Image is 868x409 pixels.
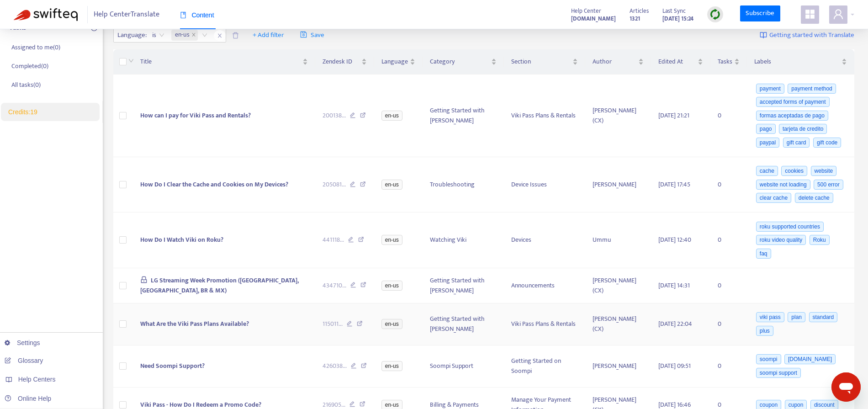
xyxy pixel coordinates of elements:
[769,30,854,41] span: Getting started with Translate
[423,345,504,388] td: Soompi Support
[756,111,828,121] span: formas aceptadas de pago
[180,12,186,18] span: book
[813,138,841,148] span: gift code
[171,30,198,41] span: en-us
[662,6,686,16] span: Last Sync
[756,354,781,364] span: soompi
[585,345,651,388] td: [PERSON_NAME]
[5,339,40,346] a: Settings
[756,235,806,245] span: roku video quality
[788,84,836,94] span: payment method
[140,179,288,190] span: How Do I Clear the Cache and Cookies on My Devices?
[585,212,651,268] td: Ummu
[374,49,423,74] th: Language
[658,234,691,245] span: [DATE] 12:40
[381,319,402,329] span: en-us
[323,281,346,291] span: 434710 ...
[423,74,504,157] td: Getting Started with [PERSON_NAME]
[710,345,747,388] td: 0
[756,84,784,94] span: payment
[710,212,747,268] td: 0
[630,14,640,24] strong: 1321
[14,8,78,21] img: Swifteq
[18,376,56,383] span: Help Centers
[11,61,48,71] p: Completed ( 0 )
[811,166,837,176] span: website
[756,124,776,134] span: pago
[571,13,616,24] a: [DOMAIN_NAME]
[140,275,299,296] span: LG Streaming Week Promotion ([GEOGRAPHIC_DATA], [GEOGRAPHIC_DATA], BR & MX)
[571,14,616,24] strong: [DOMAIN_NAME]
[504,212,585,268] td: Devices
[511,57,571,67] span: Section
[756,368,801,378] span: soompi support
[180,11,214,19] span: Content
[756,326,773,336] span: plus
[571,6,601,16] span: Help Center
[423,212,504,268] td: Watching Viki
[423,303,504,345] td: Getting Started with [PERSON_NAME]
[710,74,747,157] td: 0
[381,235,402,245] span: en-us
[831,372,861,402] iframe: Button to launch messaging window
[710,157,747,213] td: 0
[232,32,239,39] span: delete
[300,31,307,38] span: save
[381,57,408,67] span: Language
[504,303,585,345] td: Viki Pass Plans & Rentals
[423,49,504,74] th: Category
[809,312,838,322] span: standard
[585,303,651,345] td: [PERSON_NAME] (CX)
[114,28,148,42] span: Language :
[140,361,205,371] span: Need Soompi Support?
[504,74,585,157] td: Viki Pass Plans & Rentals
[504,157,585,213] td: Device Issues
[814,180,843,190] span: 500 error
[140,110,251,121] span: How can I pay for Viki Pass and Rentals?
[323,235,344,245] span: 441118 ...
[658,280,690,291] span: [DATE] 14:31
[788,312,805,322] span: plan
[795,193,833,203] span: delete cache
[756,97,830,107] span: accepted forms of payment
[784,354,836,364] span: [DOMAIN_NAME]
[253,30,284,41] span: + Add filter
[833,9,844,20] span: user
[585,157,651,213] td: [PERSON_NAME]
[630,6,649,16] span: Articles
[585,49,651,74] th: Author
[810,235,830,245] span: Roku
[5,395,51,402] a: Online Help
[9,22,26,33] p: Tasks
[783,138,810,148] span: gift card
[709,9,721,20] img: sync.dc5367851b00ba804db3.png
[293,28,331,42] button: saveSave
[140,57,301,67] span: Title
[756,180,810,190] span: website not loading
[710,303,747,345] td: 0
[658,319,692,329] span: [DATE] 22:04
[323,180,346,190] span: 205081 ...
[323,319,343,329] span: 115011 ...
[504,268,585,303] td: Announcements
[133,49,316,74] th: Title
[710,49,747,74] th: Tasks
[140,234,223,245] span: How Do I Watch Viki on Roku?
[781,166,807,176] span: cookies
[658,110,689,121] span: [DATE] 21:21
[94,6,159,23] span: Help Center Translate
[718,57,732,67] span: Tasks
[756,166,778,176] span: cache
[760,32,767,39] img: image-link
[740,5,780,22] a: Subscribe
[300,30,324,41] span: Save
[140,276,148,283] span: lock
[756,249,771,259] span: faq
[128,58,134,64] span: down
[504,49,585,74] th: Section
[585,268,651,303] td: [PERSON_NAME] (CX)
[423,157,504,213] td: Troubleshooting
[5,357,43,364] a: Glossary
[710,268,747,303] td: 0
[658,361,691,371] span: [DATE] 09:51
